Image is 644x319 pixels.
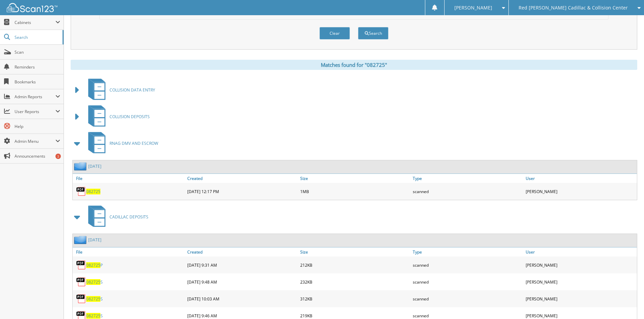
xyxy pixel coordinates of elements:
[524,247,637,257] a: User
[15,109,55,114] span: User Reports
[84,103,150,130] a: COLLISION DEPOSITS
[15,79,60,85] span: Bookmarks
[15,138,55,144] span: Admin Menu
[73,174,186,183] a: File
[186,292,299,305] div: [DATE] 10:03 AM
[15,34,59,40] span: Search
[15,153,60,159] span: Announcements
[84,77,155,103] a: COLLISION DATA ENTRY
[186,247,299,257] a: Created
[454,6,492,10] span: [PERSON_NAME]
[86,313,100,319] span: 082725
[524,292,637,305] div: [PERSON_NAME]
[86,279,103,285] a: 082725S
[186,275,299,289] div: [DATE] 9:48 AM
[76,277,86,287] img: PDF.png
[411,185,524,198] div: scanned
[186,174,299,183] a: Created
[524,258,637,272] div: [PERSON_NAME]
[411,174,524,183] a: Type
[15,49,60,55] span: Scan
[299,247,411,257] a: Size
[524,174,637,183] a: User
[524,275,637,289] div: [PERSON_NAME]
[88,163,101,169] a: [DATE]
[411,275,524,289] div: scanned
[110,87,155,93] span: COLLISION DATA ENTRY
[299,174,411,183] a: Size
[15,124,60,129] span: Help
[86,313,103,319] a: 082725S
[299,275,411,289] div: 232KB
[86,279,100,285] span: 082725
[74,236,88,244] img: folder2.png
[7,3,57,12] img: scan123-logo-white.svg
[88,237,101,243] a: [DATE]
[411,258,524,272] div: scanned
[84,204,148,230] a: CADILLAC DEPOSITS
[186,185,299,198] div: [DATE] 12:17 PM
[86,296,103,302] a: 082725S
[110,140,158,146] span: RNAG DMV AND ESCROW
[299,185,411,198] div: 1MB
[519,6,628,10] span: Red [PERSON_NAME] Cadillac & Collision Center
[15,94,55,100] span: Admin Reports
[55,154,61,159] div: 3
[299,292,411,305] div: 312KB
[15,64,60,70] span: Reminders
[86,296,100,302] span: 082725
[86,189,100,194] a: 082725
[73,247,186,257] a: File
[74,162,88,170] img: folder2.png
[76,260,86,270] img: PDF.png
[110,214,148,220] span: CADILLAC DEPOSITS
[411,292,524,305] div: scanned
[319,27,350,39] button: Clear
[411,247,524,257] a: Type
[71,60,637,70] div: Matches found for "082725"
[524,185,637,198] div: [PERSON_NAME]
[76,186,86,196] img: PDF.png
[86,262,103,268] a: 082725P
[358,27,388,39] button: Search
[186,258,299,272] div: [DATE] 9:31 AM
[110,114,150,119] span: COLLISION DEPOSITS
[84,130,158,157] a: RNAG DMV AND ESCROW
[86,262,100,268] span: 082725
[299,258,411,272] div: 212KB
[76,294,86,304] img: PDF.png
[15,20,55,25] span: Cabinets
